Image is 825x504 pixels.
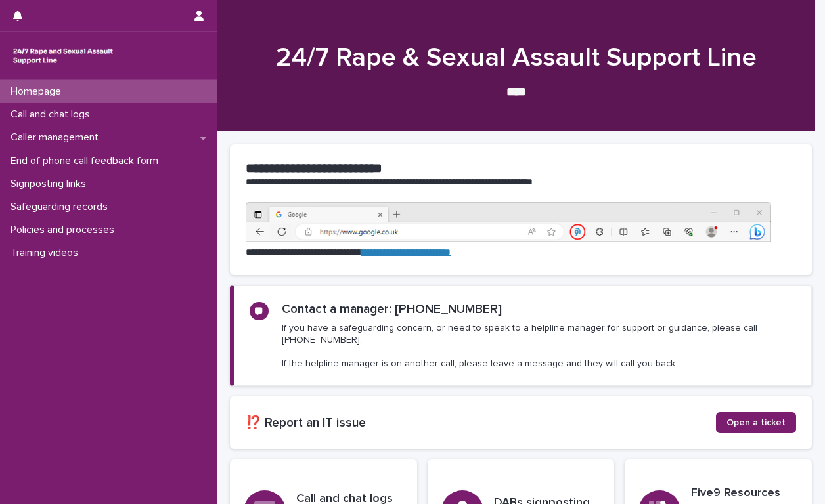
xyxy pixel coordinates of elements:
[246,202,771,241] img: https%3A%2F%2Fcdn.document360.io%2F0deca9d6-0dac-4e56-9e8f-8d9979bfce0e%2FImages%2FDocumentation%...
[5,201,118,213] p: Safeguarding records
[691,486,798,501] h3: Five9 Resources
[5,247,89,259] p: Training videos
[11,43,116,69] img: rhQMoQhaT3yELyF149Cw
[726,418,786,427] span: Open a ticket
[246,415,716,430] h2: ⁉️ Report an IT issue
[282,302,502,317] h2: Contact a manager: [PHONE_NUMBER]
[282,322,795,370] p: If you have a safeguarding concern, or need to speak to a helpline manager for support or guidanc...
[5,224,125,236] p: Policies and processes
[5,85,72,98] p: Homepage
[5,131,109,144] p: Caller management
[5,155,169,167] p: End of phone call feedback form
[5,108,100,121] p: Call and chat logs
[230,42,802,73] h1: 24/7 Rape & Sexual Assault Support Line
[5,178,97,190] p: Signposting links
[716,412,796,433] a: Open a ticket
